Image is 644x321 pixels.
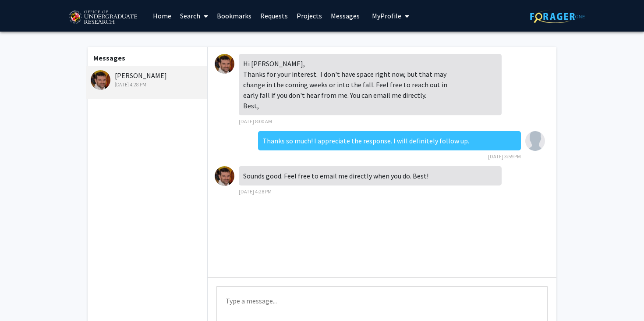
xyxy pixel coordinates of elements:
[488,153,521,160] span: [DATE] 3:59 PM
[326,0,364,31] a: Messages
[525,131,545,151] img: Raya Arora
[176,0,212,31] a: Search
[66,7,140,29] img: University of Maryland Logo
[91,70,110,90] img: Jeremy Purcell
[7,282,37,314] iframe: Chat
[292,0,326,31] a: Projects
[212,0,256,31] a: Bookmarks
[149,0,176,31] a: Home
[239,54,502,115] div: Hi [PERSON_NAME], Thanks for your interest. I don't have space right now, but that may change in ...
[372,11,401,20] span: My Profile
[239,118,272,125] span: [DATE] 8:00 AM
[258,131,521,150] div: Thanks so much! I appreciate the response. I will definitely follow up.
[93,53,125,62] b: Messages
[91,81,205,89] div: [DATE] 4:28 PM
[91,70,205,89] div: [PERSON_NAME]
[530,10,585,23] img: ForagerOne Logo
[215,54,234,74] img: Jeremy Purcell
[239,188,272,195] span: [DATE] 4:28 PM
[215,166,234,186] img: Jeremy Purcell
[239,166,502,185] div: Sounds good. Feel free to email me directly when you do. Best!
[256,0,292,31] a: Requests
